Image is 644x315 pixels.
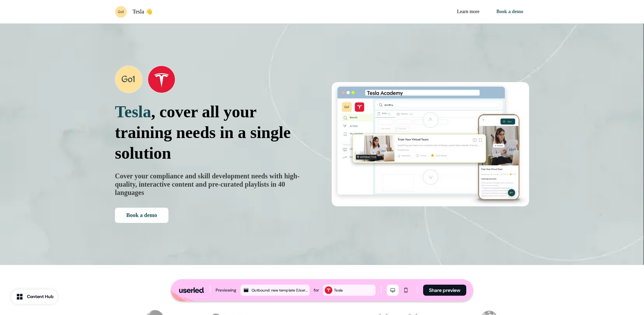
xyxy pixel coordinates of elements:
[115,102,291,162] span: , cover all your training needs in a single solution
[387,285,399,296] button: Desktop mode
[115,102,151,121] span: Tesla
[451,6,485,18] a: Learn more
[11,289,58,304] button: Content Hub
[252,287,308,293] div: Outbound: new template (Userled)
[133,8,153,16] p: Tesla 👋
[216,287,236,294] div: Previewing
[314,287,319,294] div: for
[490,6,529,18] button: Book a demo
[115,208,168,223] button: Book a demo
[334,287,374,293] div: Tesla
[423,285,466,296] button: Share preview
[115,172,300,196] span: Cover your compliance and skill development needs with high-quality, interactive content and pre-...
[400,285,412,296] button: Mobile mode
[27,293,53,300] div: Content Hub
[222,279,421,291] p: [PERSON_NAME], join our team of incredible partners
